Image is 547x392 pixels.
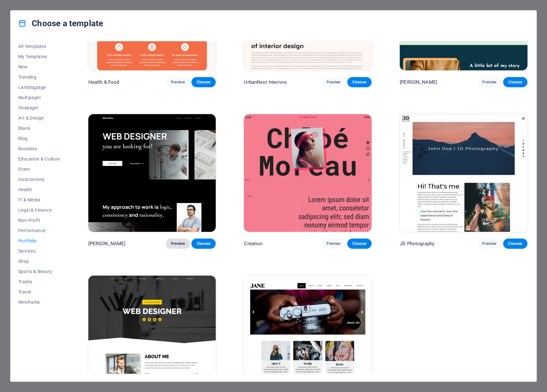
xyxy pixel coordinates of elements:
button: Trades [18,277,60,287]
span: My Templates [18,54,60,59]
button: Choose [347,239,372,249]
span: Choose [197,80,211,85]
span: Blank [18,126,60,131]
span: IT & Media [18,197,60,202]
span: Portfolio [18,238,60,243]
span: Performance [18,228,60,233]
span: Wireframe [18,300,60,305]
img: JD Photography [400,114,527,231]
button: My Templates [18,51,60,62]
span: New [18,64,60,69]
p: JD Photography [400,240,434,247]
h4: Choose a template [18,18,103,28]
button: Health [18,184,60,195]
span: Event [18,167,60,172]
button: Services [18,246,60,256]
span: Health [18,187,60,192]
button: Wireframe [18,297,60,307]
span: Choose [352,80,366,85]
button: Multipager [18,92,60,103]
button: Education & Culture [18,154,60,164]
span: Preview [326,241,341,246]
button: Performance [18,225,60,236]
span: Legal & Finance [18,208,60,213]
button: Portfolio [18,236,60,246]
button: Choose [347,77,372,87]
button: Business [18,144,60,154]
button: Event [18,164,60,174]
button: Blank [18,123,60,133]
span: Choose [508,80,522,85]
button: Trending [18,72,60,82]
button: Preview [166,239,190,249]
button: Legal & Finance [18,205,60,215]
span: Preview [326,80,341,85]
span: Services [18,248,60,254]
button: New [18,62,60,72]
span: Travel [18,289,60,294]
img: Création [244,114,372,231]
button: Landingpage [18,82,60,92]
button: IT & Media [18,195,60,205]
p: [PERSON_NAME] [88,240,126,247]
span: Art & Design [18,115,60,121]
button: Sports & Beauty [18,266,60,277]
p: Création [244,240,262,247]
button: Travel [18,287,60,297]
span: Preview [482,80,496,85]
button: Art & Design [18,113,60,123]
span: Landingpage [18,85,60,90]
span: Choose [508,241,522,246]
button: Choose [191,239,216,249]
p: Health & Food [88,79,119,85]
p: [PERSON_NAME] [400,79,437,85]
button: Gastronomy [18,174,60,184]
span: Business [18,146,60,151]
span: Education & Culture [18,156,60,161]
img: Max Hatzy [88,114,216,231]
button: Onepager [18,103,60,113]
button: Preview [477,239,502,249]
button: Choose [503,77,527,87]
span: Preview [482,241,496,246]
span: Shop [18,259,60,264]
button: Preview [477,77,502,87]
button: Preview [321,239,346,249]
span: Trending [18,74,60,80]
span: Choose [352,241,366,246]
span: Onepager [18,105,60,110]
span: Preview [171,80,185,85]
button: Choose [191,77,216,87]
span: Blog [18,136,60,141]
button: Blog [18,133,60,144]
span: Sports & Beauty [18,269,60,274]
span: Gastronomy [18,177,60,182]
span: Preview [171,241,185,246]
span: Choose [197,241,211,246]
button: Choose [503,239,527,249]
span: All Templates [18,44,60,49]
button: All Templates [18,41,60,51]
span: Non-Profit [18,218,60,223]
p: UrbanNest Interiors [244,79,287,85]
span: Multipager [18,95,60,100]
button: Preview [166,77,190,87]
span: Trades [18,279,60,284]
button: Preview [321,77,346,87]
button: Shop [18,256,60,266]
button: Non-Profit [18,215,60,225]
